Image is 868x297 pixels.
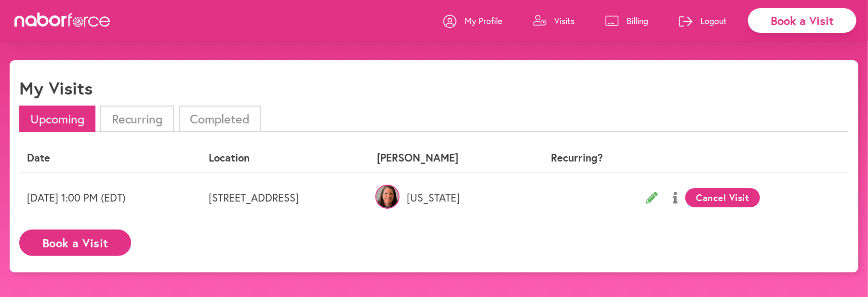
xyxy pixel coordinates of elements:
a: Visits [533,6,574,35]
p: Visits [554,15,574,27]
p: Billing [627,15,648,27]
th: [PERSON_NAME] [369,144,523,172]
div: Book a Visit [748,8,856,33]
td: [DATE] 1:00 PM (EDT) [19,173,201,222]
p: Logout [700,15,727,27]
h1: My Visits [19,78,93,98]
th: Location [201,144,369,172]
td: [STREET_ADDRESS] [201,173,369,222]
th: Date [19,144,201,172]
a: Book a Visit [19,237,131,246]
a: Logout [679,6,727,35]
p: My Profile [465,15,502,27]
th: Recurring? [523,144,631,172]
button: Cancel Visit [685,188,760,207]
img: zaJGYZMoTsKAiWQB1Hph [375,185,400,209]
a: Billing [605,6,648,35]
a: My Profile [443,6,502,35]
button: Book a Visit [19,229,131,256]
li: Completed [179,106,261,132]
li: Upcoming [19,106,95,132]
p: [US_STATE] [377,191,516,204]
li: Recurring [100,106,174,132]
